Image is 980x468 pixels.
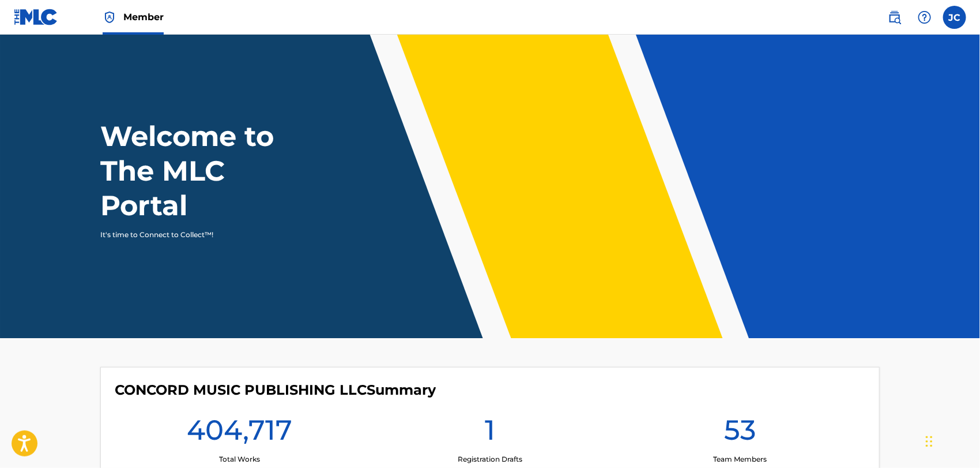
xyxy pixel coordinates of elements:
p: It's time to Connect to Collect™! [100,230,300,240]
img: MLC Logo [14,9,58,25]
h1: 404,717 [187,413,292,454]
img: help [918,10,932,24]
iframe: Chat Widget [922,413,980,468]
h1: 53 [724,413,756,454]
h4: CONCORD MUSIC PUBLISHING LLC [115,381,436,399]
div: User Menu [943,6,966,29]
p: Registration Drafts [458,454,522,465]
p: Team Members [713,454,767,465]
h1: 1 [485,413,495,454]
img: search [888,10,902,24]
h1: Welcome to The MLC Portal [100,119,316,223]
div: Help [913,6,936,29]
p: Total Works [219,454,260,465]
img: Top Rightsholder [103,10,116,24]
span: Member [123,10,164,24]
a: Public Search [883,6,906,29]
div: Drag [926,424,933,459]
